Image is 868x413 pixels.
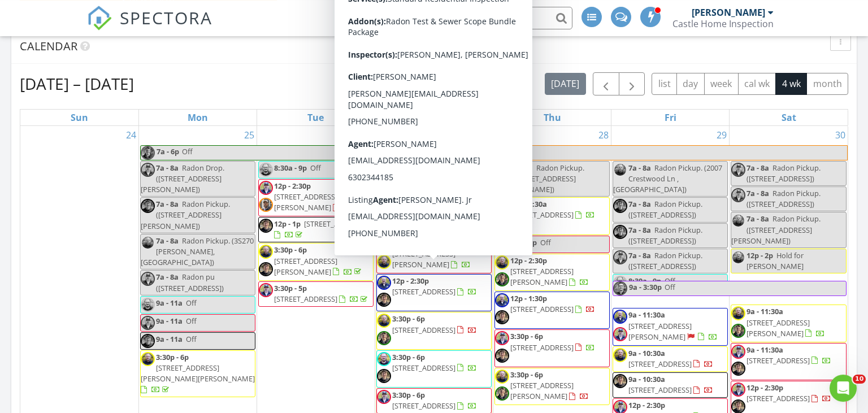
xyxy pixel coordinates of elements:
[392,401,455,411] span: [STREET_ADDRESS]
[779,110,798,125] a: Saturday
[628,385,692,395] span: [STREET_ADDRESS]
[593,72,619,95] button: Previous
[613,276,627,290] img: thomas.jpg
[731,362,745,376] img: img_2466.jpeg
[731,214,745,228] img: jeff.jpg
[510,255,547,266] span: 12p - 2:30p
[510,199,595,220] a: 9a - 11:30a [STREET_ADDRESS]
[628,199,702,220] span: Radon Pickup. ([STREET_ADDRESS])
[258,243,374,280] a: 3:30p - 6p [STREET_ADDRESS][PERSON_NAME]
[628,276,661,286] span: 8:30a - 9p
[510,255,589,287] a: 12p - 2:30p [STREET_ADDRESS][PERSON_NAME]
[141,199,155,213] img: img_2466.jpeg
[665,276,675,286] span: Off
[613,199,627,213] img: img_2466.jpeg
[185,110,210,125] a: Monday
[628,225,702,246] span: Radon Pickup. ([STREET_ADDRESS])
[392,201,429,211] span: 12p - 2:30p
[747,188,821,209] span: Radon Pickup. ([STREET_ADDRESS])
[392,163,429,173] span: 9a - 11:30a
[731,214,821,245] span: Radon Pickup. ([STREET_ADDRESS][PERSON_NAME])
[495,163,509,177] img: evan.jpg
[731,324,745,338] img: img_2475.jpeg
[141,352,255,395] a: 3:30p - 6p [STREET_ADDRESS][PERSON_NAME][PERSON_NAME]
[747,382,783,393] span: 12p - 2:30p
[156,146,180,160] span: 7a - 6p
[377,390,391,404] img: evan.jpg
[494,368,610,405] a: 3:30p - 6p [STREET_ADDRESS][PERSON_NAME]
[156,298,183,308] span: 9a - 11a
[20,38,77,54] span: Calendar
[87,15,212,39] a: SPECTORA
[156,352,189,362] span: 3:30p - 6p
[392,286,455,297] span: [STREET_ADDRESS]
[613,163,627,177] img: jeff.jpg
[478,126,493,144] a: Go to August 27, 2025
[141,334,155,348] img: img_2466.jpeg
[662,110,679,125] a: Friday
[510,293,595,314] a: 12p - 1:30p [STREET_ADDRESS]
[141,352,155,366] img: jeff.jpg
[392,249,455,269] span: [STREET_ADDRESS][PERSON_NAME]
[120,6,212,29] span: SPECTORA
[186,298,197,308] span: Off
[747,250,804,271] span: Hold for [PERSON_NAME]
[259,163,273,177] img: thomas.jpg
[830,375,857,402] iframe: Intercom live chat
[731,305,847,342] a: 9a - 11:30a [STREET_ADDRESS][PERSON_NAME]
[258,217,374,242] a: 12p - 1p [STREET_ADDRESS]
[628,225,651,235] span: 7a - 8a
[510,293,547,303] span: 12p - 1:30p
[259,219,273,233] img: img_2466.jpeg
[495,163,584,194] span: Radon Pickup. ([STREET_ADDRESS][PERSON_NAME])
[806,73,848,95] button: month
[20,72,134,95] h2: [DATE] – [DATE]
[628,250,651,260] span: 7a - 8a
[747,163,821,184] span: Radon Pickup. ([STREET_ADDRESS])
[392,390,425,400] span: 3:30p - 6p
[510,163,533,173] span: 7a - 8a
[274,219,301,229] span: 12p - 1p
[495,310,509,324] img: img_2466.jpeg
[377,314,391,328] img: jeff.jpg
[274,245,363,276] a: 3:30p - 6p [STREET_ADDRESS][PERSON_NAME]
[747,318,810,338] span: [STREET_ADDRESS][PERSON_NAME]
[495,272,509,286] img: img_2475.jpeg
[376,312,492,349] a: 3:30p - 6p [STREET_ADDRESS]
[613,250,627,264] img: evan.jpg
[376,274,492,311] a: 12p - 2:30p [STREET_ADDRESS]
[747,355,810,366] span: [STREET_ADDRESS]
[377,201,466,232] a: 12p - 2:30p [STREET_ADDRESS][PERSON_NAME]
[377,352,391,366] img: thomas.jpg
[510,331,543,341] span: 3:30p - 6p
[495,369,509,384] img: jeff.jpg
[376,236,492,273] a: 12p - 2:30p [STREET_ADDRESS][PERSON_NAME]
[676,73,705,95] button: day
[274,219,367,240] a: 12p - 1p [STREET_ADDRESS]
[274,181,353,212] a: 12p - 2:30p [STREET_ADDRESS][PERSON_NAME]
[392,276,477,297] a: 12p - 2:30p [STREET_ADDRESS]
[377,211,455,232] span: [STREET_ADDRESS][PERSON_NAME]
[259,198,273,212] img: img_8334.jpeg
[141,363,255,384] span: [STREET_ADDRESS][PERSON_NAME][PERSON_NAME]
[495,216,509,230] img: evan.jpg
[392,276,429,286] span: 12p - 2:30p
[628,374,665,384] span: 9a - 10:30a
[377,238,391,252] img: evan.jpg
[141,163,224,194] span: Radon Drop. ([STREET_ADDRESS][PERSON_NAME])
[376,199,492,236] a: 12p - 2:30p [STREET_ADDRESS][PERSON_NAME]
[731,382,745,397] img: evan.jpg
[495,199,509,213] img: jeff.jpg
[377,163,391,177] img: evan.jpg
[619,72,645,95] button: Next
[377,146,391,160] img: img_8334.jpeg
[613,281,627,295] img: nazar.jpg
[141,316,155,330] img: evan.jpg
[376,350,492,388] a: 3:30p - 6p [STREET_ADDRESS]
[510,369,589,401] a: 3:30p - 6p [STREET_ADDRESS][PERSON_NAME]
[747,345,831,366] a: 9a - 11:30a [STREET_ADDRESS]
[747,345,783,355] span: 9a - 11:30a
[392,390,477,411] a: 3:30p - 6p [STREET_ADDRESS]
[182,146,193,156] span: Off
[141,298,155,312] img: thomas.jpg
